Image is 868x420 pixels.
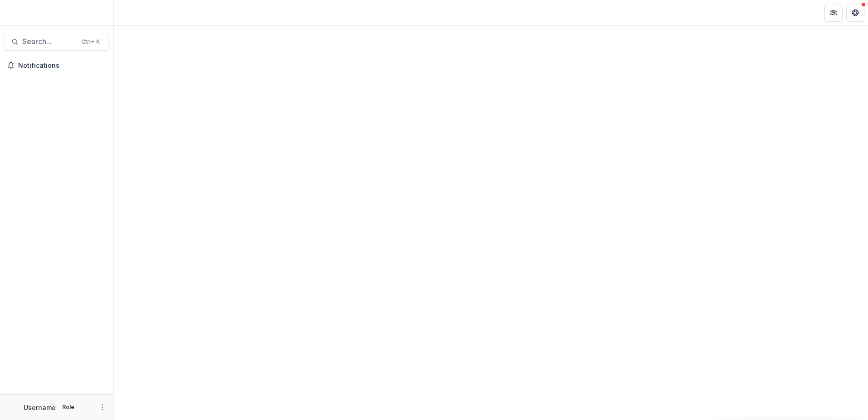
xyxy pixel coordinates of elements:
span: Search... [22,37,76,46]
button: Notifications [4,58,109,73]
button: Get Help [846,4,864,22]
span: Notifications [18,62,106,70]
button: Partners [824,4,843,22]
nav: breadcrumb [117,6,156,19]
p: Role [59,403,77,411]
button: More [97,402,108,413]
p: Username [24,403,56,412]
div: Ctrl + K [79,37,102,47]
button: Search... [4,33,109,51]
